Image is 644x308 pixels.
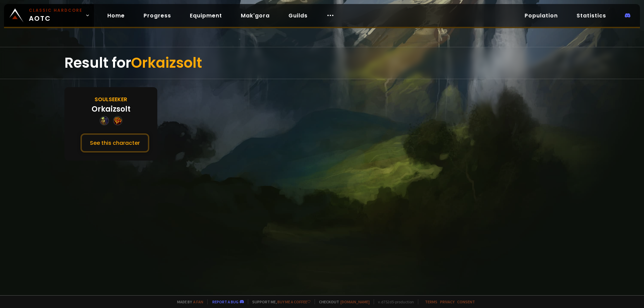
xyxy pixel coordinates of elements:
div: Result for [64,47,580,79]
span: Orkaizsolt [131,53,202,73]
a: Consent [457,299,475,304]
a: Progress [138,9,176,22]
div: Orkaizsolt [92,104,130,115]
a: Privacy [440,299,454,304]
a: a fan [193,299,203,304]
button: See this character [80,133,149,152]
a: Buy me a coffee [277,299,311,304]
span: v. d752d5 - production [374,299,414,304]
a: Statistics [571,9,611,22]
a: Mak'gora [235,9,275,22]
small: Classic Hardcore [29,7,83,13]
a: Terms [425,299,437,304]
span: Support me, [248,299,311,304]
a: Guilds [283,9,313,22]
a: Classic HardcoreAOTC [4,4,94,27]
span: AOTC [29,7,83,23]
span: Checkout [315,299,370,304]
a: Home [102,9,130,22]
a: Population [519,9,563,22]
a: [DOMAIN_NAME] [340,299,370,304]
span: Made by [173,299,203,304]
a: Equipment [184,9,227,22]
a: Report a bug [212,299,238,304]
div: Soulseeker [95,95,127,104]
